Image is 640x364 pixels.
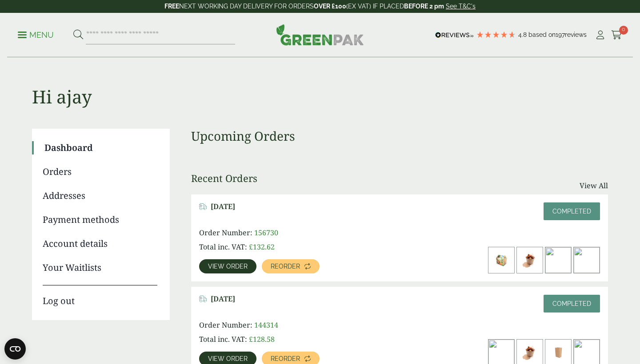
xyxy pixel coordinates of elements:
span: 156730 [254,228,278,237]
a: Addresses [43,189,157,202]
i: My Account [595,31,606,40]
h3: Recent Orders [191,172,257,184]
a: 0 [611,28,622,42]
img: IMG_5940-Large-300x200.jpg [545,247,571,273]
div: 4.79 Stars [476,31,516,39]
bdi: 132.62 [249,242,275,252]
span: View order [208,356,248,362]
span: £ [249,242,253,252]
a: Your Waitlists [43,261,157,274]
span: reviews [565,31,587,38]
span: 4.8 [518,31,528,38]
img: 5430085-150oz-Chicken-Bucket-with-Fried-Chicken-scaled-300x200.jpg [517,247,543,273]
a: Log out [43,285,157,308]
span: 0 [619,26,628,35]
a: Account details [43,237,157,250]
span: Reorder [271,356,300,362]
img: REVIEWS.io [435,32,474,38]
span: [DATE] [211,202,235,211]
span: Order Number: [199,320,252,330]
img: Jungle-Childrens-Meal-Box-v2-300x200.jpg [488,247,514,273]
span: View order [208,263,248,269]
h3: Upcoming Orders [191,129,608,144]
span: Reorder [271,263,300,269]
span: Order Number: [199,228,252,237]
strong: BEFORE 2 pm [404,3,444,10]
bdi: 128.58 [249,334,275,344]
strong: OVER £100 [314,3,346,10]
a: View order [199,259,256,273]
i: Cart [611,31,622,40]
span: Total inc. VAT: [199,242,247,252]
span: Completed [552,208,591,215]
a: Payment methods [43,213,157,226]
span: Completed [552,300,591,307]
span: £ [249,334,253,344]
a: View All [580,180,608,191]
span: 197 [556,31,565,38]
a: Reorder [262,259,320,273]
p: Menu [18,30,54,40]
img: GreenPak Supplies [276,24,364,45]
span: 144314 [254,320,278,330]
span: Based on [528,31,556,38]
a: Orders [43,165,157,178]
a: Dashboard [44,141,157,154]
a: Menu [18,30,54,39]
span: [DATE] [211,295,235,303]
strong: FREE [164,3,179,10]
button: Open CMP widget [4,338,26,360]
h1: Hi ajay [32,58,608,107]
span: Total inc. VAT: [199,334,247,344]
img: 6_g_proof-300x200.jpg [574,247,600,273]
a: See T&C's [446,3,476,10]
